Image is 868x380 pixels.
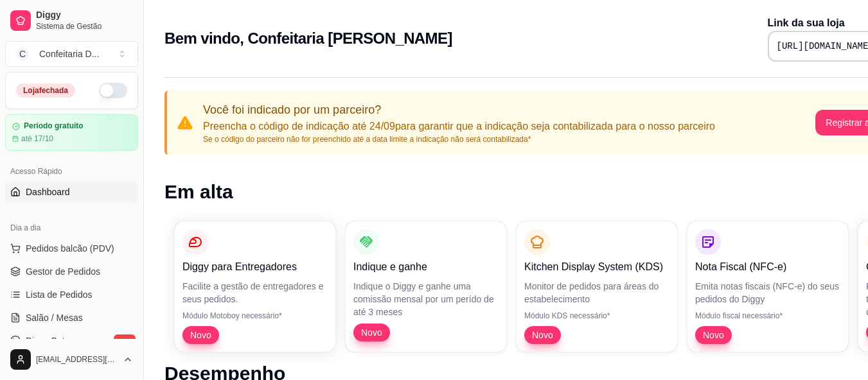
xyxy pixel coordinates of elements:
span: Novo [356,326,387,339]
button: Select a team [5,41,138,67]
article: até 17/10 [21,134,53,144]
p: Monitor de pedidos para áreas do estabelecimento [524,280,669,306]
p: Você foi indicado por um parceiro? [203,101,715,119]
button: Kitchen Display System (KDS)Monitor de pedidos para áreas do estabelecimentoMódulo KDS necessário... [517,221,677,352]
button: Pedidos balcão (PDV) [5,238,138,259]
article: Período gratuito [24,121,84,131]
div: Loja fechada [16,83,75,98]
p: Diggy para Entregadores [182,259,328,275]
button: Diggy para EntregadoresFacilite a gestão de entregadores e seus pedidos.Módulo Motoboy necessário... [175,221,335,352]
a: Período gratuitoaté 17/10 [5,114,138,151]
span: Pedidos balcão (PDV) [26,242,114,255]
span: Sistema de Gestão [36,21,133,31]
a: Dashboard [5,182,138,202]
button: [EMAIL_ADDRESS][DOMAIN_NAME] [5,344,138,375]
span: Salão / Mesas [26,311,83,324]
span: Dashboard [26,186,70,198]
button: Nota Fiscal (NFC-e)Emita notas fiscais (NFC-e) do seus pedidos do DiggyMódulo fiscal necessário*Novo [687,221,848,352]
p: Se o código do parceiro não for preenchido até a data limite a indicação não será contabilizada* [203,134,715,144]
a: DiggySistema de Gestão [5,5,138,36]
div: Dia a dia [5,218,138,238]
span: Novo [698,329,729,341]
button: Indique e ganheIndique o Diggy e ganhe uma comissão mensal por um perído de até 3 mesesNovo [346,221,506,352]
p: Módulo KDS necessário* [524,311,669,321]
a: Lista de Pedidos [5,284,138,305]
h2: Bem vindo, Confeitaria [PERSON_NAME] [164,28,452,49]
a: Gestor de Pedidos [5,261,138,282]
p: Preencha o código de indicação até 24/09 para garantir que a indicação seja contabilizada para o ... [203,119,715,134]
p: Módulo Motoboy necessário* [182,311,328,321]
button: Alterar Status [99,83,127,98]
span: Novo [185,329,217,341]
span: Lista de Pedidos [26,288,93,301]
span: C [16,47,29,60]
p: Nota Fiscal (NFC-e) [695,259,840,275]
p: Indique e ganhe [353,259,499,275]
p: Indique o Diggy e ganhe uma comissão mensal por um perído de até 3 meses [353,280,499,318]
a: Diggy Botnovo [5,331,138,351]
a: Salão / Mesas [5,307,138,328]
span: Diggy [36,10,133,21]
p: Kitchen Display System (KDS) [524,259,669,275]
span: [EMAIL_ADDRESS][DOMAIN_NAME] [36,354,118,365]
span: Diggy Bot [26,334,65,347]
span: Gestor de Pedidos [26,265,100,278]
div: Acesso Rápido [5,161,138,182]
p: Módulo fiscal necessário* [695,311,840,321]
div: Confeitaria D ... [39,47,99,60]
p: Emita notas fiscais (NFC-e) do seus pedidos do Diggy [695,280,840,306]
p: Facilite a gestão de entregadores e seus pedidos. [182,280,328,306]
span: Novo [527,329,558,341]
